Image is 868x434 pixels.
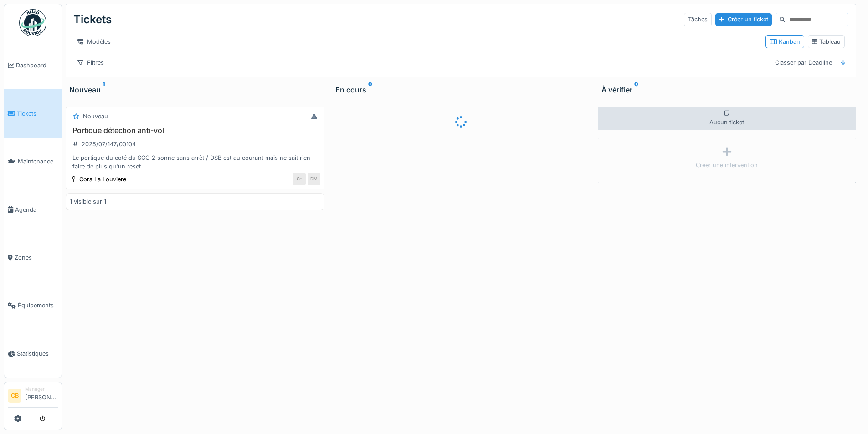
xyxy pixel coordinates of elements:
li: [PERSON_NAME] [25,386,58,405]
span: Tickets [17,109,58,118]
a: Statistiques [4,330,62,378]
div: Nouveau [69,84,321,95]
sup: 0 [634,84,638,95]
a: Zones [4,234,62,281]
div: Manager [25,386,58,393]
div: Filtres [73,56,108,69]
sup: 0 [368,84,372,95]
li: CB [8,389,21,403]
div: G- [293,173,306,185]
a: Tickets [4,89,62,137]
a: CB Manager[PERSON_NAME] [8,386,58,408]
span: Zones [15,253,58,262]
div: Kanban [770,37,800,46]
span: Dashboard [16,61,58,70]
span: Agenda [15,205,58,214]
div: Créer un ticket [715,13,772,26]
div: Nouveau [83,112,108,121]
sup: 1 [103,84,105,95]
div: À vérifier [601,84,853,95]
img: Badge_color-CXgf-gQk.svg [19,9,46,36]
div: 2025/07/147/00104 [82,140,136,148]
div: Le portique du coté du SCO 2 sonne sans arrêt / DSB est au courant mais ne sait rien faire de plu... [70,153,320,171]
a: Équipements [4,281,62,329]
div: 1 visible sur 1 [70,197,106,206]
h3: Portique détection anti-vol [70,126,320,135]
div: Aucun ticket [598,107,857,130]
a: Agenda [4,185,62,233]
div: DM [308,173,320,185]
a: Maintenance [4,138,62,185]
span: Maintenance [18,157,58,166]
div: Tâches [684,13,712,26]
a: Dashboard [4,41,62,89]
div: Classer par Deadline [771,56,836,69]
div: Créer une intervention [696,161,758,169]
div: En cours [335,84,587,95]
div: Modèles [73,35,115,48]
div: Cora La Louviere [79,175,126,184]
span: Statistiques [17,349,58,358]
div: Tickets [73,8,112,31]
div: Tableau [812,37,841,46]
span: Équipements [18,301,58,310]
